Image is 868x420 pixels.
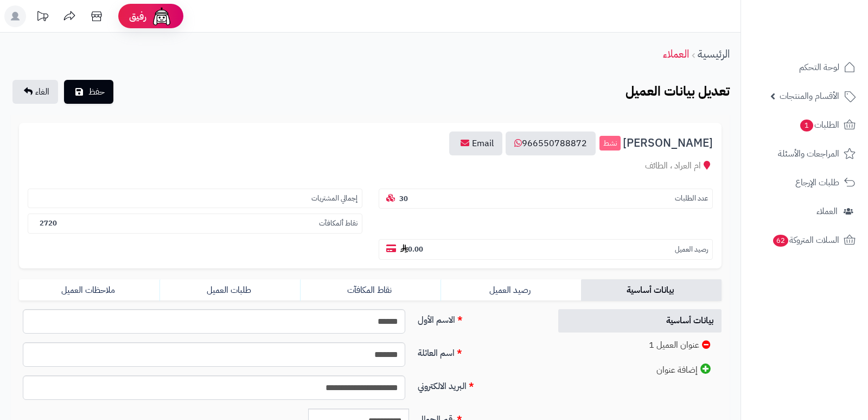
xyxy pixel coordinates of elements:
a: بيانات أساسية [581,279,722,301]
small: نشط [599,136,621,151]
b: 30 [399,193,408,204]
img: logo-2.png [794,28,858,51]
label: اسم العائلة [413,342,546,360]
a: الطلبات1 [748,112,861,138]
a: السلات المتروكة62 [748,227,861,253]
label: البريد الالكتروني [413,375,546,393]
span: حفظ [88,85,105,98]
b: 2720 [40,218,57,228]
span: الطلبات [799,117,839,133]
a: الرئيسية [698,46,730,62]
div: ام العراد ، الطائف [28,160,713,172]
span: 62 [773,235,788,247]
small: نقاط ألمكافآت [319,218,358,229]
a: لوحة التحكم [748,54,861,80]
a: نقاط المكافآت [300,279,441,301]
b: 0.00 [400,244,423,254]
b: تعديل بيانات العميل [626,82,730,101]
span: الغاء [35,85,49,98]
small: إجمالي المشتريات [311,193,358,204]
small: رصيد العميل [675,245,708,255]
a: عنوان العميل 1 [558,334,722,357]
span: السلات المتروكة [772,233,839,248]
img: ai-face.png [151,5,173,27]
a: الغاء [12,80,58,104]
span: لوحة التحكم [799,60,839,75]
a: ملاحظات العميل [19,279,159,301]
a: طلبات العميل [159,279,300,301]
span: المراجعات والأسئلة [778,146,839,161]
a: بيانات أساسية [558,309,722,333]
a: رصيد العميل [441,279,581,301]
span: رفيق [129,10,146,23]
span: الأقسام والمنتجات [780,89,839,104]
span: [PERSON_NAME] [623,137,713,149]
label: الاسم الأول [413,309,546,327]
a: طلبات الإرجاع [748,170,861,196]
span: العملاء [816,204,838,219]
small: عدد الطلبات [675,193,708,204]
a: تحديثات المنصة [29,5,56,30]
a: العملاء [663,46,689,62]
a: 966550788872 [506,131,596,155]
a: العملاء [748,198,861,224]
span: 1 [800,120,813,131]
a: Email [449,131,502,155]
button: حفظ [64,80,113,104]
a: إضافة عنوان [558,358,722,382]
span: طلبات الإرجاع [795,175,839,190]
a: المراجعات والأسئلة [748,141,861,167]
